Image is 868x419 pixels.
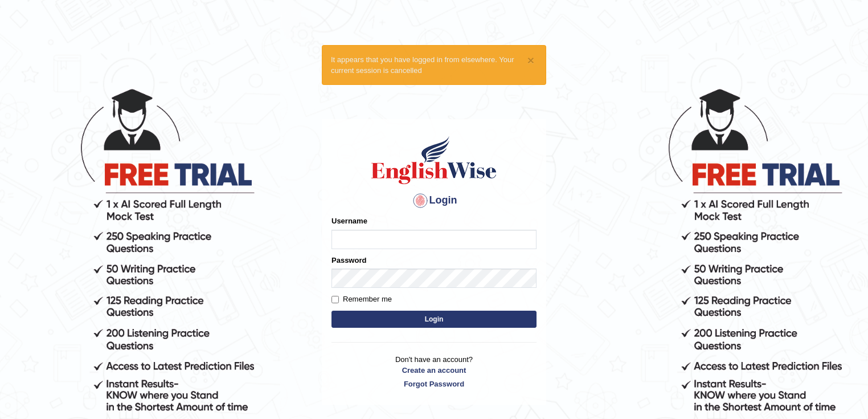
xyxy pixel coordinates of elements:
p: Don't have an account? [331,354,537,389]
input: Remember me [331,296,339,303]
a: Forgot Password [331,379,537,389]
button: × [527,54,534,66]
img: Logo of English Wise sign in for intelligent practice with AI [369,135,499,186]
label: Remember me [331,294,392,305]
label: Password [331,255,366,266]
a: Create an account [331,365,537,376]
button: Login [331,311,537,328]
label: Username [331,215,367,226]
div: It appears that you have logged in from elsewhere. Your current session is cancelled [322,45,546,85]
h4: Login [331,192,537,210]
